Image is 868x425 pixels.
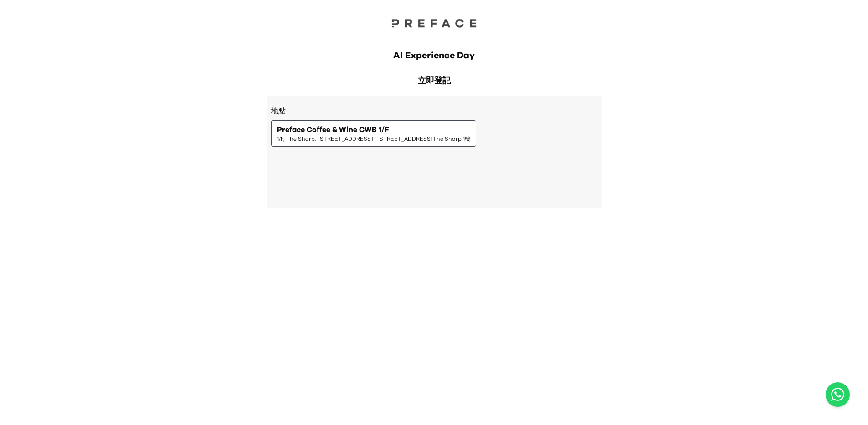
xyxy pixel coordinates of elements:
[826,382,850,407] a: Chat with us on WhatsApp
[268,49,600,62] h1: AI Experience Day
[277,135,470,142] span: 1/F, The Sharp, [STREET_ADDRESS] | [STREET_ADDRESS]The Sharp 1樓
[389,18,480,31] a: Preface Logo
[267,75,602,87] h2: 立即登記
[826,382,850,407] button: Open WhatsApp chat
[389,18,480,28] img: Preface Logo
[271,106,597,116] h3: 地點
[277,124,389,135] span: Preface Coffee & Wine CWB 1/F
